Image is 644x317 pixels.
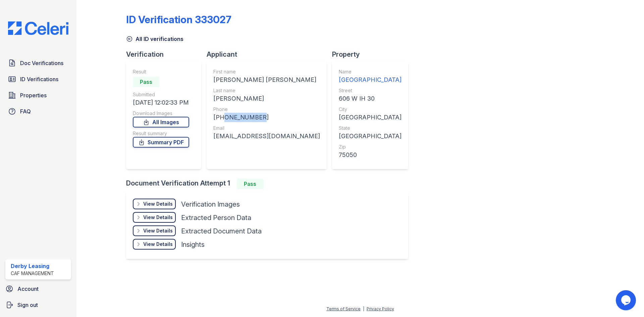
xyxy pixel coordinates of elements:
a: Privacy Policy [367,306,394,311]
div: Verification Images [181,200,240,209]
img: CE_Logo_Blue-a8612792a0a2168367f1c8372b55b34899dd931a85d93a1a3d3e32e68fde9ad4.png [3,21,74,35]
div: Insights [181,240,205,249]
div: Name [339,68,401,75]
div: Zip [339,144,401,150]
div: View Details [143,214,173,221]
div: View Details [143,201,173,207]
div: Street [339,87,401,94]
div: [DATE] 12:02:33 PM [133,98,189,107]
a: Account [3,282,74,296]
div: Pass [237,178,264,189]
div: Verification [126,50,207,59]
div: First name [213,68,320,75]
a: FAQ [5,105,71,118]
div: [GEOGRAPHIC_DATA] [339,113,401,122]
div: CAF Management [11,270,54,277]
div: Document Verification Attempt 1 [126,178,414,189]
span: Doc Verifications [20,59,63,67]
div: [GEOGRAPHIC_DATA] [339,75,401,85]
div: ID Verification 333027 [126,13,231,25]
div: Extracted Person Data [181,213,251,222]
a: Sign out [3,298,74,312]
div: View Details [143,227,173,234]
span: FAQ [20,107,31,115]
div: Email [213,125,320,131]
a: ID Verifications [5,72,71,86]
a: Terms of Service [326,306,361,311]
span: Sign out [17,301,38,309]
div: Applicant [207,50,332,59]
span: ID Verifications [20,75,58,83]
div: Derby Leasing [11,262,54,270]
div: [PERSON_NAME] [PERSON_NAME] [213,75,320,85]
span: Account [17,285,39,293]
div: Result [133,68,189,75]
div: [EMAIL_ADDRESS][DOMAIN_NAME] [213,131,320,141]
div: 606 W IH 30 [339,94,401,103]
div: | [363,306,364,311]
div: Result summary [133,130,189,137]
div: State [339,125,401,131]
div: City [339,106,401,113]
div: Property [332,50,414,59]
div: View Details [143,241,173,248]
a: Summary PDF [133,137,189,148]
iframe: chat widget [616,290,637,310]
div: 75050 [339,150,401,160]
a: Name [GEOGRAPHIC_DATA] [339,68,401,85]
div: Phone [213,106,320,113]
div: Last name [213,87,320,94]
a: All Images [133,117,189,127]
span: Properties [20,91,47,99]
a: All ID verifications [126,35,183,43]
a: Properties [5,89,71,102]
div: Pass [133,76,160,87]
a: Doc Verifications [5,56,71,70]
div: Extracted Document Data [181,226,262,236]
div: [PERSON_NAME] [213,94,320,103]
div: Download Images [133,110,189,117]
div: [PHONE_NUMBER] [213,113,320,122]
div: Submitted [133,91,189,98]
div: [GEOGRAPHIC_DATA] [339,131,401,141]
